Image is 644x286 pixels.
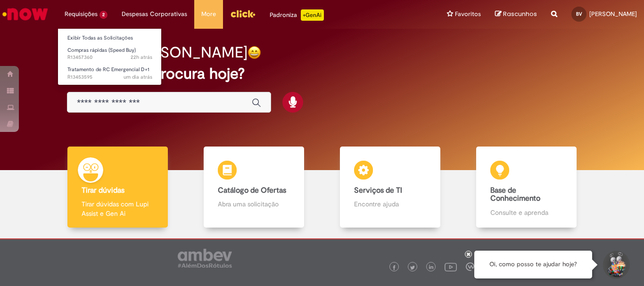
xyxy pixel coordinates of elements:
[65,9,98,19] span: Requisições
[178,249,232,268] img: logo_footer_ambev_rotulo_gray.png
[354,186,402,195] b: Serviços de TI
[124,74,152,81] time: 27/08/2025 16:32:25
[503,9,537,18] span: Rascunhos
[67,66,149,73] span: Tratamento de RC Emergencial D+1
[122,9,187,19] span: Despesas Corporativas
[218,199,289,209] p: Abra uma solicitação
[67,74,152,81] span: R13453595
[445,261,457,273] img: logo_footer_youtube.png
[495,10,537,19] a: Rascunhos
[1,5,50,24] img: ServiceNow
[354,199,426,209] p: Encontre ajuda
[58,65,162,82] a: Aberto R13453595 : Tratamento de RC Emergencial D+1
[201,9,216,19] span: More
[58,33,162,43] a: Exibir Todas as Solicitações
[218,186,286,195] b: Catálogo de Ofertas
[322,147,458,228] a: Serviços de TI Encontre ajuda
[576,11,582,17] span: BV
[82,186,124,195] b: Tirar dúvidas
[124,74,152,81] span: um dia atrás
[186,147,322,228] a: Catálogo de Ofertas Abra uma solicitação
[602,251,630,279] button: Iniciar Conversa de Suporte
[458,147,594,228] a: Base de Conhecimento Consulte e aprenda
[67,65,577,82] h2: O que você procura hoje?
[455,9,481,19] span: Favoritos
[50,147,186,228] a: Tirar dúvidas Tirar dúvidas com Lupi Assist e Gen Ai
[230,7,256,21] img: click_logo_yellow_360x200.png
[466,262,474,271] img: logo_footer_workplace.png
[58,28,162,85] ul: Requisições
[301,9,324,21] p: +GenAi
[490,208,562,217] p: Consulte e aprenda
[392,265,396,270] img: logo_footer_facebook.png
[67,54,152,61] span: R13457360
[589,10,637,18] span: [PERSON_NAME]
[270,9,324,21] div: Padroniza
[410,265,415,270] img: logo_footer_twitter.png
[490,186,540,204] b: Base de Conhecimento
[429,265,434,270] img: logo_footer_linkedin.png
[58,45,162,63] a: Aberto R13457360 : Compras rápidas (Speed Buy)
[131,54,152,61] span: 22h atrás
[67,47,136,54] span: Compras rápidas (Speed Buy)
[474,251,592,278] div: Oi, como posso te ajudar hoje?
[131,54,152,61] time: 28/08/2025 11:48:51
[82,199,153,218] p: Tirar dúvidas com Lupi Assist e Gen Ai
[99,11,107,19] span: 2
[248,46,261,59] img: happy-face.png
